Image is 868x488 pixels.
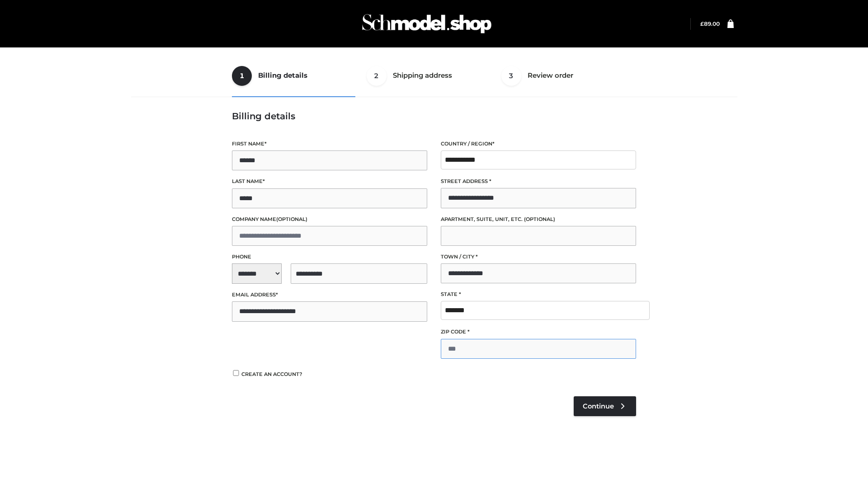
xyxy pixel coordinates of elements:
label: Street address [441,177,636,186]
label: State [441,290,636,299]
label: Last name [232,177,427,186]
label: Phone [232,253,427,261]
span: (optional) [276,216,307,222]
span: Continue [583,402,614,410]
a: £89.00 [700,20,720,27]
a: Continue [574,396,636,416]
span: £ [700,20,704,27]
label: Company name [232,215,427,224]
label: Apartment, suite, unit, etc. [441,215,636,224]
label: Email address [232,291,427,299]
label: First name [232,140,427,148]
label: Country / Region [441,140,636,148]
input: Create an account? [232,370,240,376]
h3: Billing details [232,111,636,122]
span: Create an account? [241,371,302,377]
img: Schmodel Admin 964 [359,6,495,42]
bdi: 89.00 [700,20,720,27]
label: ZIP Code [441,328,636,336]
label: Town / City [441,253,636,261]
span: (optional) [524,216,555,222]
